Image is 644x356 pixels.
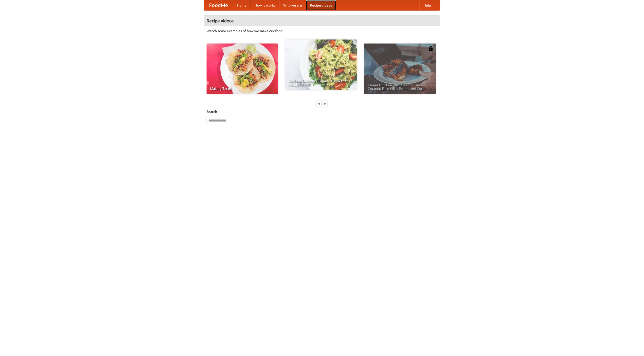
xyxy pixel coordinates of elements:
span: Making Tacos [210,87,274,90]
a: Making Tacos [207,44,278,94]
img: 483408.png [428,46,433,51]
a: FoodMe [204,0,233,10]
a: Recipe videos [306,0,336,10]
a: How it works [251,0,279,10]
div: « [317,100,321,107]
p: Watch some examples of how we make our food! [207,28,437,33]
a: Who we are [279,0,306,10]
a: Home [233,0,251,10]
a: An Easy, Summery Tomato Pasta That's Ready for Fall [285,39,357,90]
h4: Recipe videos [204,16,440,26]
div: » [323,100,327,107]
a: Help [419,0,435,10]
h5: Search [207,109,437,114]
span: An Easy, Summery Tomato Pasta That's Ready for Fall [289,79,353,86]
